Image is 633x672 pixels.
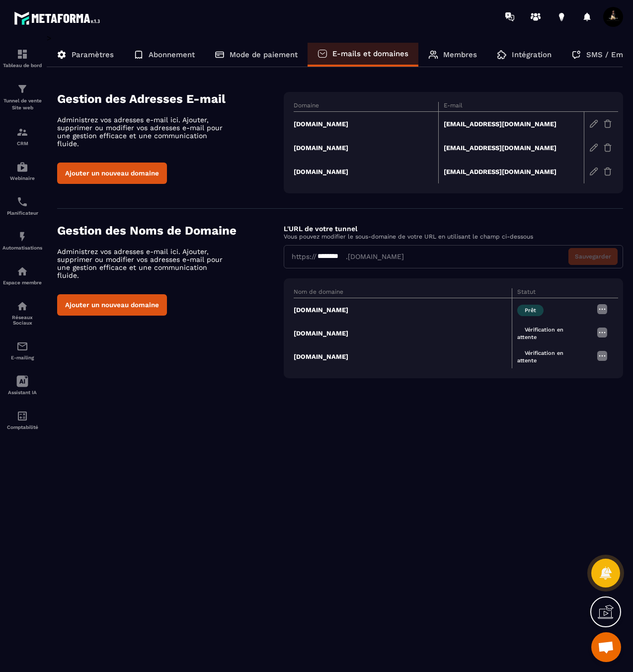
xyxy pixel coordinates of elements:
p: Automatisations [2,245,42,251]
p: Assistant IA [2,390,42,395]
img: trash-gr.2c9399ab.svg [603,143,612,152]
p: Paramètres [72,50,114,59]
img: scheduler [16,196,28,208]
p: Vous pouvez modifier le sous-domaine de votre URL en utilisant le champ ci-dessous [284,233,623,240]
img: more [596,303,608,315]
p: Abonnement [149,50,195,59]
a: emailemailE-mailing [2,333,42,368]
img: trash-gr.2c9399ab.svg [603,119,612,128]
a: formationformationTunnel de vente Site web [2,76,42,119]
p: Espace membre [2,280,42,285]
td: [EMAIL_ADDRESS][DOMAIN_NAME] [439,160,584,183]
div: > [47,33,623,393]
p: Intégration [512,50,552,59]
p: Comptabilité [2,424,42,430]
a: automationsautomationsAutomatisations [2,223,42,258]
img: edit-gr.78e3acdd.svg [589,119,598,128]
p: E-mails et domaines [332,49,408,58]
div: Ouvrir le chat [591,632,621,662]
img: automations [16,265,28,277]
p: E-mailing [2,355,42,360]
th: Nom de domaine [294,288,512,298]
p: Membres [443,50,477,59]
img: formation [16,83,28,95]
td: [DOMAIN_NAME] [294,345,512,368]
img: automations [16,161,28,173]
label: L'URL de votre tunnel [284,225,357,233]
td: [EMAIL_ADDRESS][DOMAIN_NAME] [439,136,584,160]
img: formation [16,48,28,60]
td: [EMAIL_ADDRESS][DOMAIN_NAME] [439,112,584,136]
a: schedulerschedulerPlanificateur [2,188,42,223]
td: [DOMAIN_NAME] [294,112,439,136]
a: accountantaccountantComptabilité [2,403,42,437]
td: [DOMAIN_NAME] [294,298,512,322]
img: edit-gr.78e3acdd.svg [589,143,598,152]
td: [DOMAIN_NAME] [294,322,512,345]
p: Administrez vos adresses e-mail ici. Ajouter, supprimer ou modifier vos adresses e-mail pour une ... [57,116,231,148]
p: Tableau de bord [2,63,42,68]
a: formationformationCRM [2,119,42,154]
img: email [16,340,28,352]
a: automationsautomationsWebinaire [2,154,42,188]
img: more [596,350,608,362]
img: more [596,327,608,338]
p: Tunnel de vente Site web [2,97,42,111]
td: [DOMAIN_NAME] [294,136,439,160]
img: edit-gr.78e3acdd.svg [589,167,598,176]
th: Statut [512,288,591,298]
button: Ajouter un nouveau domaine [57,294,167,316]
img: social-network [16,300,28,312]
img: automations [16,231,28,243]
p: CRM [2,141,42,146]
img: formation [16,126,28,138]
p: Webinaire [2,175,42,181]
th: Domaine [294,102,439,112]
img: logo [14,9,103,27]
p: Mode de paiement [230,50,298,59]
img: trash-gr.2c9399ab.svg [603,167,612,176]
th: E-mail [439,102,584,112]
td: [DOMAIN_NAME] [294,160,439,183]
h4: Gestion des Noms de Domaine [57,224,284,238]
span: Prêt [517,305,544,316]
a: Assistant IA [2,368,42,403]
p: Administrez vos adresses e-mail ici. Ajouter, supprimer ou modifier vos adresses e-mail pour une ... [57,248,231,279]
p: Réseaux Sociaux [2,315,42,326]
a: automationsautomationsEspace membre [2,258,42,293]
h4: Gestion des Adresses E-mail [57,92,284,106]
a: social-networksocial-networkRéseaux Sociaux [2,293,42,333]
button: Ajouter un nouveau domaine [57,163,167,184]
a: formationformationTableau de bord [2,41,42,76]
p: Planificateur [2,210,42,216]
img: accountant [16,410,28,422]
span: Vérification en attente [517,324,563,343]
span: Vérification en attente [517,347,563,366]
